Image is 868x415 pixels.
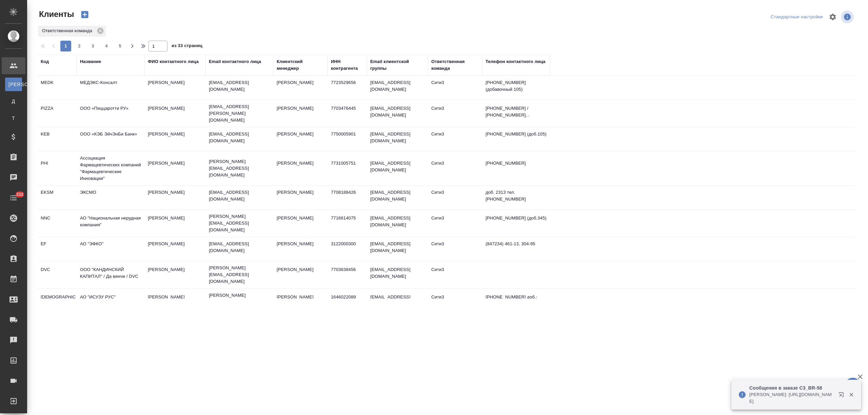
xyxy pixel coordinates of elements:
td: 7703638456 [328,263,367,287]
td: [PERSON_NAME] [273,186,328,209]
p: [PERSON_NAME]: [URL][DOMAIN_NAME] [749,391,834,405]
span: 5 [115,43,125,49]
td: [PERSON_NAME] [144,127,205,151]
td: [DEMOGRAPHIC_DATA] [37,290,77,314]
td: [PERSON_NAME] [144,186,205,209]
td: [PERSON_NAME] [273,290,328,314]
div: Код [41,58,49,65]
div: Ответственная команда [38,26,106,37]
td: PIZZA [37,102,77,125]
td: Сити3 [428,102,482,125]
span: Т [8,115,19,122]
span: Посмотреть информацию [841,11,855,23]
td: [EMAIL_ADDRESS][DOMAIN_NAME] [367,186,428,209]
p: [PERSON_NAME][EMAIL_ADDRESS][DOMAIN_NAME] [209,292,270,312]
button: 4 [101,41,112,51]
td: DVC [37,263,77,287]
span: Клиенты [37,9,74,20]
p: [EMAIL_ADDRESS][DOMAIN_NAME] [209,79,270,93]
span: 4 [101,43,112,49]
div: Телефон контактного лица [486,58,546,65]
td: Сити3 [428,237,482,261]
td: ООО "КАНДИНСКИЙ КАПИТАЛ" / Да винчи / DVC [77,263,144,287]
td: [PERSON_NAME] [144,290,205,314]
td: 7703476445 [328,102,367,125]
span: 232 [12,191,27,198]
a: 232 [2,189,25,206]
div: ИНН контрагента [331,58,363,72]
span: Д [8,98,19,105]
td: Сити3 [428,76,482,100]
td: [PERSON_NAME] [144,237,205,261]
div: Email клиентской группы [370,58,425,72]
td: [EMAIL_ADDRESS][DOMAIN_NAME] [367,290,428,314]
p: [EMAIL_ADDRESS][PERSON_NAME][DOMAIN_NAME] [209,103,270,124]
span: из 33 страниц [172,42,202,51]
p: [PHONE_NUMBER] (добавочный 105) [486,79,547,93]
td: [EMAIL_ADDRESS][DOMAIN_NAME] [367,211,428,235]
div: ФИО контактного лица [148,58,199,65]
td: KEB [37,127,77,151]
p: доб. 2313 тел. [PHONE_NUMBER] [486,189,547,203]
td: Сити3 [428,211,482,235]
td: [PERSON_NAME] [273,127,328,151]
p: [PHONE_NUMBER] доб.: 5514 [486,294,547,307]
button: 5 [115,41,125,51]
button: Создать [77,9,93,20]
span: 2 [74,43,85,49]
a: Т [5,111,22,125]
td: [PERSON_NAME] [273,157,328,180]
td: [PERSON_NAME] [144,102,205,125]
div: Ответственная команда [431,58,479,72]
td: 7716614075 [328,211,367,235]
p: [PHONE_NUMBER] / [PHONE_NUMBER]... [486,105,547,119]
td: Сити3 [428,157,482,180]
button: Закрыть [844,392,858,398]
div: Название [80,58,101,65]
td: [PERSON_NAME] [144,76,205,100]
td: [EMAIL_ADDRESS][DOMAIN_NAME] [367,237,428,261]
p: [PERSON_NAME][EMAIL_ADDRESS][DOMAIN_NAME] [209,158,270,179]
p: Ответственная команда [42,27,95,34]
td: ЭКСМО [77,186,144,209]
td: Ассоциация Фармацевтических компаний "Фармацевтические Инновации" [77,151,144,185]
span: 3 [87,43,98,49]
td: MEDK [37,76,77,100]
p: [PERSON_NAME][EMAIL_ADDRESS][DOMAIN_NAME] [209,213,270,233]
td: [EMAIL_ADDRESS][DOMAIN_NAME] [367,76,428,100]
a: [PERSON_NAME] [5,78,22,91]
p: [EMAIL_ADDRESS][DOMAIN_NAME] [209,189,270,203]
p: [PHONE_NUMBER] (доб.105) [486,131,547,138]
div: split button [769,12,825,22]
td: Сити3 [428,186,482,209]
td: [PERSON_NAME] [273,76,328,100]
p: [PHONE_NUMBER] (доб.345) [486,215,547,222]
td: [PERSON_NAME] [273,263,328,287]
td: АО "ИСУЗУ РУС" [77,290,144,314]
td: [EMAIL_ADDRESS][DOMAIN_NAME] [367,127,428,151]
button: 3 [87,41,98,51]
td: 7750005901 [328,127,367,151]
td: NNC [37,211,77,235]
td: [EMAIL_ADDRESS][DOMAIN_NAME] [367,102,428,125]
button: 🙏 [844,378,861,395]
td: [PERSON_NAME] [144,157,205,180]
button: 2 [74,41,85,51]
td: 3122000300 [328,237,367,261]
p: Сообщения в заказе C3_BR-58 [749,385,834,391]
p: [EMAIL_ADDRESS][DOMAIN_NAME] [209,241,270,254]
span: [PERSON_NAME] [8,81,19,88]
td: EKSM [37,186,77,209]
td: 7731005751 [328,157,367,180]
button: Открыть в новой вкладке [834,388,851,404]
td: [PERSON_NAME] [273,102,328,125]
td: Сити3 [428,290,482,314]
td: Сити3 [428,127,482,151]
td: Сити3 [428,263,482,287]
td: EF [37,237,77,261]
td: 1646022089 [328,290,367,314]
p: (847234) 461-13, 304-95 [486,241,547,247]
div: Email контактного лица [209,58,261,65]
td: [PERSON_NAME] [273,211,328,235]
td: АО "ЭФКО" [77,237,144,261]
